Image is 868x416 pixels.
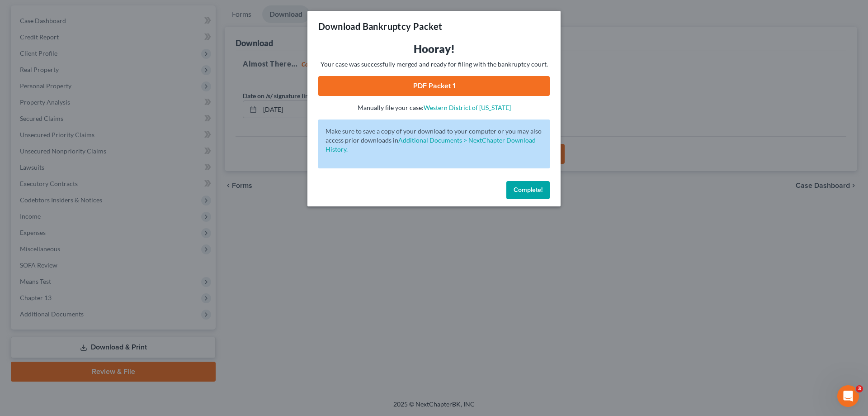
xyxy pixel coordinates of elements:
p: Manually file your case: [318,103,550,112]
h3: Hooray! [318,42,550,56]
span: 3 [856,385,863,392]
button: Complete! [506,181,550,199]
a: PDF Packet 1 [318,76,550,96]
iframe: Intercom live chat [837,385,859,407]
span: Complete! [514,186,542,194]
h3: Download Bankruptcy Packet [318,20,442,33]
p: Your case was successfully merged and ready for filing with the bankruptcy court. [318,60,550,69]
p: Make sure to save a copy of your download to your computer or you may also access prior downloads in [325,127,542,154]
a: Additional Documents > NextChapter Download History. [325,136,536,153]
a: Western District of [US_STATE] [424,104,511,111]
